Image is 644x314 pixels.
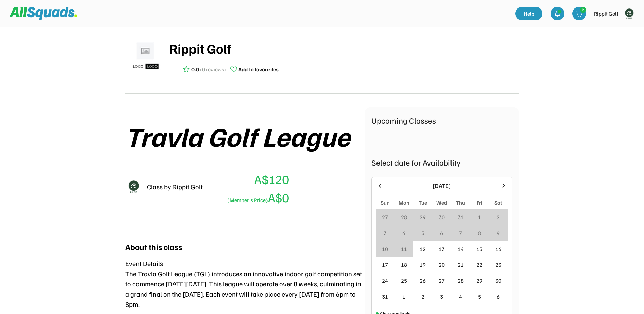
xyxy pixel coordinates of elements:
div: 5 [421,229,424,237]
div: 18 [401,261,407,269]
img: Rippitlogov2_green.png [125,178,142,195]
img: Squad%20Logo.svg [10,7,77,20]
div: 7 [459,229,462,237]
div: 23 [495,261,501,269]
div: 2 [497,213,500,221]
div: Sun [381,198,390,207]
div: 2 [580,7,586,12]
div: 22 [476,261,482,269]
div: 30 [439,213,445,221]
div: 13 [439,245,445,253]
div: Mon [399,198,409,207]
div: 2 [421,293,424,301]
div: Sat [494,198,502,207]
div: 20 [439,261,445,269]
div: Tue [419,198,427,207]
div: About this class [125,241,182,253]
div: Add to favourites [238,65,279,73]
div: Thu [456,198,465,207]
div: 29 [476,277,482,285]
div: 25 [401,277,407,285]
div: Travla Golf League [125,121,350,151]
div: 26 [420,277,426,285]
div: Rippit Golf [594,10,618,18]
div: 8 [478,229,481,237]
div: 28 [458,277,464,285]
div: Upcoming Classes [371,114,512,126]
div: 10 [382,245,388,253]
div: 30 [495,277,501,285]
div: 3 [384,229,387,237]
div: [DATE] [387,181,496,190]
img: Rippitlogov2_green.png [622,7,636,20]
div: A$0 [225,188,289,207]
div: (0 reviews) [200,65,226,73]
div: 15 [476,245,482,253]
img: shopping-cart-01%20%281%29.svg [576,10,583,17]
div: 0.0 [191,65,199,73]
div: 14 [458,245,464,253]
div: 31 [382,293,388,301]
div: Rippit Golf [169,38,519,58]
div: 16 [495,245,501,253]
div: 1 [478,213,481,221]
div: Class by Rippit Golf [147,181,203,192]
div: 6 [440,229,443,237]
div: A$120 [254,170,289,188]
div: Fri [477,198,482,207]
img: ui-kit-placeholders-product-5_1200x.webp [129,40,163,74]
div: 1 [402,293,405,301]
div: 12 [420,245,426,253]
div: 9 [497,229,500,237]
div: 28 [401,213,407,221]
div: Wed [436,198,447,207]
font: (Member's Price) [227,197,268,204]
div: 6 [497,293,500,301]
img: bell-03%20%281%29.svg [554,10,561,17]
a: Help [515,7,542,20]
div: 31 [458,213,464,221]
div: 24 [382,277,388,285]
div: 21 [458,261,464,269]
div: 17 [382,261,388,269]
div: 4 [459,293,462,301]
div: 11 [401,245,407,253]
div: 4 [402,229,405,237]
div: 19 [420,261,426,269]
div: 27 [439,277,445,285]
div: 5 [478,293,481,301]
div: 27 [382,213,388,221]
div: Select date for Availability [371,156,512,169]
div: 3 [440,293,443,301]
div: 29 [420,213,426,221]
